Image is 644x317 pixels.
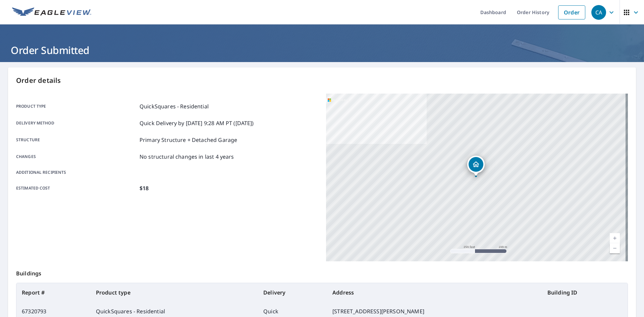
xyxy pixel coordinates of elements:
[16,261,628,283] p: Buildings
[140,136,237,144] p: Primary Structure + Detached Garage
[91,283,258,302] th: Product type
[16,136,137,144] p: Structure
[591,5,606,20] div: CA
[467,156,485,176] div: Dropped pin, building 1, Residential property, 7132 Jarvis Rd Sarasota, FL 34241
[542,283,628,302] th: Building ID
[16,184,137,192] p: Estimated cost
[558,5,585,19] a: Order
[16,75,628,86] p: Order details
[140,153,234,161] p: No structural changes in last 4 years
[258,283,327,302] th: Delivery
[12,7,91,17] img: EV Logo
[8,43,636,57] h1: Order Submitted
[327,283,542,302] th: Address
[16,119,137,127] p: Delivery method
[140,102,209,110] p: QuickSquares - Residential
[610,243,620,253] a: Current Level 17, Zoom Out
[140,119,254,127] p: Quick Delivery by [DATE] 9:28 AM PT ([DATE])
[16,153,137,161] p: Changes
[16,169,137,175] p: Additional recipients
[140,184,149,192] p: $18
[16,283,91,302] th: Report #
[610,233,620,243] a: Current Level 17, Zoom In
[16,102,137,110] p: Product type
